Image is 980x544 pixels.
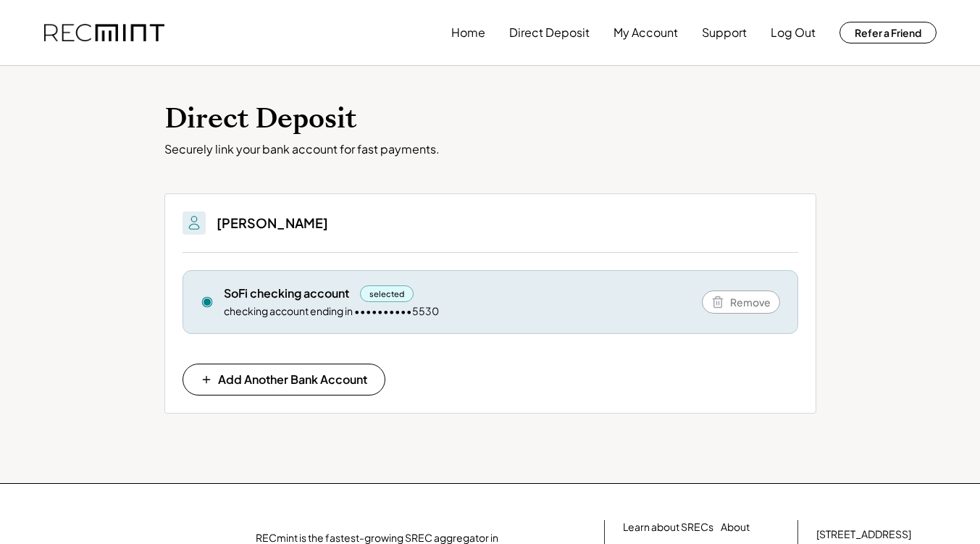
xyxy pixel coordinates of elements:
button: Add Another Bank Account [183,364,385,396]
div: selected [360,285,414,302]
button: Log Out [771,18,816,47]
button: My Account [613,18,678,47]
div: Securely link your bank account for fast payments. [164,142,816,157]
button: Refer a Friend [839,22,937,43]
button: Remove [702,290,780,314]
img: People.svg [185,214,203,232]
div: [STREET_ADDRESS] [816,527,911,542]
span: Remove [730,297,771,307]
span: Add Another Bank Account [218,374,367,385]
div: checking account ending in ••••••••••5530 [224,304,439,319]
button: Home [451,18,485,47]
button: Support [702,18,747,47]
h1: Direct Deposit [164,102,816,136]
div: SoFi checking account [224,285,349,301]
a: Learn about SRECs [623,520,713,535]
img: recmint-logotype%403x.png [44,24,164,42]
h3: [PERSON_NAME] [217,214,328,231]
a: About [721,520,750,535]
button: Direct Deposit [509,18,590,47]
